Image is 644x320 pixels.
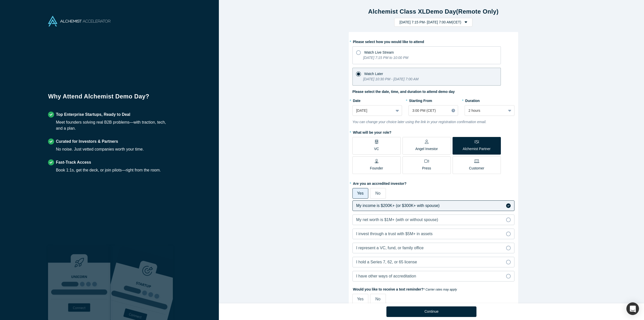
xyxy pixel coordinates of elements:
strong: Alchemist Class XL Demo Day (Remote Only) [368,8,499,15]
label: Please select how you would like to attend [352,38,514,45]
p: Press [422,166,431,171]
span: Watch Later [364,72,383,76]
span: Yes [357,191,364,195]
strong: Top Enterprise Startups, Ready to Deal [56,112,130,117]
span: I represent a VC, fund, or family office [356,246,424,250]
span: I have other ways of accreditation [356,274,416,278]
img: Alchemist Accelerator Logo [48,16,110,26]
div: Book 1:1s, get the deck, or join pilots—right from the room. [56,167,161,173]
img: Robust Technologies [48,246,110,320]
label: Starting From [409,96,432,103]
span: My net worth is $1M+ (with or without spouse) [356,218,438,222]
label: Date [352,96,402,103]
i: [DATE] 10:30 PM - [DATE] 7:00 AM [363,77,419,81]
label: Duration [465,96,514,103]
label: Would you like to receive a text reminder? [352,285,514,292]
button: Continue [386,306,476,317]
label: Please select the date, time, and duration to attend demo day [352,89,455,94]
span: I hold a Series 7, 62, or 65 license [356,260,417,264]
p: VC [374,146,379,152]
p: Angel Investor [415,146,438,152]
strong: Fast-Track Access [56,160,91,164]
label: Are you an accredited investor? [352,179,514,186]
span: My income is $200K+ (or $300K+ with spouse) [356,203,440,208]
h1: Why Attend Alchemist Demo Day? [48,92,171,104]
p: Founder [370,166,383,171]
span: No [375,297,380,301]
span: Watch Live Stream [364,50,394,54]
label: What will be your role? [352,128,514,135]
p: Customer [469,166,484,171]
strong: Curated for Investors & Partners [56,139,118,144]
div: No noise. Just vetted companies worth your time. [56,146,144,152]
i: You can change your choice later using the link in your registration confirmation email. [352,120,487,124]
p: Alchemist Partner [463,146,490,152]
button: [DATE] 7:15 PM- [DATE] 7:00 AM(CET) [394,18,472,27]
i: [DATE] 7:15 PM to 10:00 PM [363,56,408,60]
em: * Carrier rates may apply [423,288,457,291]
span: I invest through a trust with $5M+ in assets [356,232,433,236]
span: Yes [357,297,364,301]
div: Meet founders solving real B2B problems—with traction, tech, and a plan. [56,119,171,131]
img: Prism AI [110,246,173,320]
span: No [375,191,380,195]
